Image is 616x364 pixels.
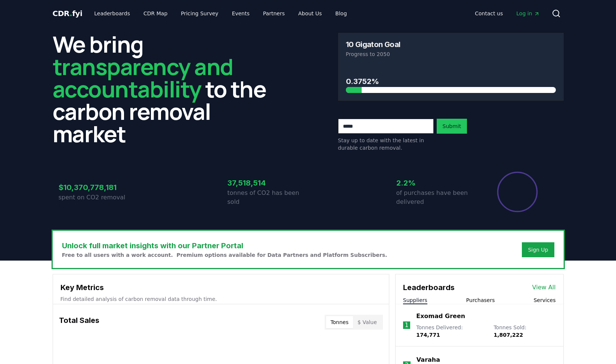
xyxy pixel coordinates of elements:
h3: 10 Gigaton Goal [346,41,400,48]
span: transparency and accountability [53,51,233,104]
h3: Total Sales [59,315,99,330]
h3: 2.2% [396,177,477,189]
nav: Main [469,7,545,20]
p: Tonnes Sold : [493,324,555,339]
h3: Unlock full market insights with our Partner Portal [62,240,387,251]
span: Log in [516,10,539,17]
a: Events [226,7,256,20]
span: 1,807,222 [493,332,523,338]
div: Percentage of sales delivered [496,171,538,213]
h3: 37,518,514 [227,177,308,189]
h3: $10,370,778,181 [59,182,139,193]
button: $ Value [353,316,381,328]
a: Sign Up [528,246,548,253]
a: CDR Map [137,7,173,20]
h2: We bring to the carbon removal market [53,33,278,145]
p: Find detailed analysis of carbon removal data through time. [61,295,381,303]
span: . [69,9,72,18]
h3: Leaderboards [403,282,455,293]
p: spent on CO2 removal [59,193,139,202]
a: Exomad Green [416,312,465,321]
a: Blog [329,7,353,20]
p: tonnes of CO2 has been sold [227,189,308,206]
p: Stay up to date with the latest in durable carbon removal. [338,137,434,152]
span: CDR fyi [53,9,83,18]
a: Leaderboards [88,7,136,20]
p: 1 [405,321,408,330]
p: Free to all users with a work account. Premium options available for Data Partners and Platform S... [62,251,387,259]
span: 174,771 [416,332,440,338]
button: Tonnes [326,316,353,328]
button: Sign Up [522,242,554,257]
button: Suppliers [403,296,427,304]
a: About Us [292,7,328,20]
a: Partners [257,7,291,20]
p: Tonnes Delivered : [416,324,486,339]
h3: 0.3752% [346,76,556,87]
p: of purchases have been delivered [396,189,477,206]
a: CDR.fyi [53,8,83,19]
a: Log in [510,7,545,20]
a: Contact us [469,7,509,20]
button: Submit [437,119,467,134]
a: Pricing Survey [175,7,224,20]
button: Services [533,296,555,304]
button: Purchasers [466,296,495,304]
nav: Main [88,7,353,20]
p: Progress to 2050 [346,50,556,58]
h3: Key Metrics [61,282,381,293]
a: View All [532,283,556,292]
